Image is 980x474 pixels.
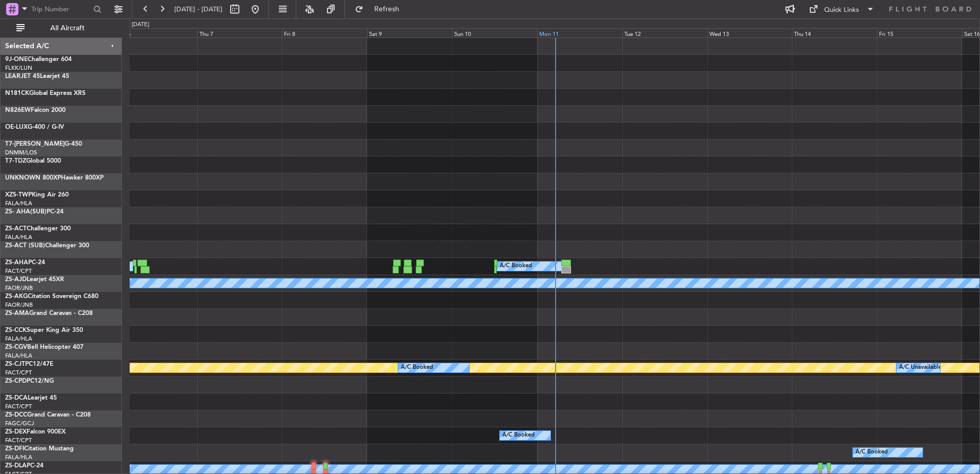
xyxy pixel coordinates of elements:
[5,429,66,435] a: ZS-DEXFalcon 900EX
[5,437,32,444] a: FACT/CPT
[5,420,34,427] a: FAGC/GCJ
[5,175,61,181] span: UNKNOWN 800XP
[5,463,27,469] span: ZS-DLA
[824,5,859,15] div: Quick Links
[5,226,27,232] span: ZS-ACT
[804,1,880,17] button: Quick Links
[5,209,64,215] a: ZS- AHA(SUB)PC-24
[877,28,962,37] div: Fri 15
[5,192,69,198] a: XZS-TWPKing Air 260
[5,344,84,350] a: ZS-CGVBell Helicopter 407
[5,446,24,452] span: ZS-DFI
[5,243,45,249] span: ZS-ACT (SUB)
[5,243,89,249] a: ZS-ACT (SUB)Challenger 300
[5,412,91,418] a: ZS-DCCGrand Caravan - C208
[5,369,32,377] a: FACT/CPT
[5,260,28,266] span: ZS-AHA
[365,6,409,13] span: Refresh
[5,73,69,80] a: LEARJET 45Learjet 45
[792,28,877,37] div: Thu 14
[174,5,222,14] span: [DATE] - [DATE]
[27,25,108,32] span: All Aircraft
[5,149,37,156] a: DNMM/LOS
[5,141,82,147] a: T7-[PERSON_NAME]G-450
[197,28,282,37] div: Thu 7
[5,395,28,401] span: ZS-DCA
[112,28,197,37] div: Wed 6
[537,28,622,37] div: Mon 11
[5,209,47,215] span: ZS- AHA(SUB)
[5,233,32,241] a: FALA/HLA
[5,335,32,343] a: FALA/HLA
[5,310,93,317] a: ZS-AMAGrand Caravan - C208
[132,21,149,29] div: [DATE]
[5,276,64,283] a: ZS-AJDLearjet 45XR
[5,124,28,130] span: OE-LUX
[5,310,29,317] span: ZS-AMA
[5,56,28,63] span: 9J-ONE
[5,344,27,350] span: ZS-CGV
[5,293,28,300] span: ZS-AKG
[31,2,90,17] input: Trip Number
[5,64,32,72] a: FLKK/LUN
[5,141,65,147] span: T7-[PERSON_NAME]
[5,158,61,164] a: T7-TDZGlobal 5000
[5,260,45,266] a: ZS-AHAPC-24
[5,352,32,360] a: FALA/HLA
[11,20,111,36] button: All Aircraft
[5,446,74,452] a: ZS-DFICitation Mustang
[5,73,40,80] span: LEARJET 45
[5,327,83,333] a: ZS-CCKSuper King Air 350
[5,361,25,367] span: ZS-CJT
[5,284,33,292] a: FAOR/JNB
[5,175,104,181] a: UNKNOWN 800XPHawker 800XP
[899,360,942,376] div: A/C Unavailable
[452,28,537,37] div: Sun 10
[5,378,27,384] span: ZS-CPD
[5,90,86,96] a: N181CKGlobal Express XRS
[5,293,98,300] a: ZS-AKGCitation Sovereign C680
[5,158,26,164] span: T7-TDZ
[707,28,792,37] div: Wed 13
[5,327,27,333] span: ZS-CCK
[5,403,32,410] a: FACT/CPT
[5,56,72,63] a: 9J-ONEChallenger 604
[5,107,31,113] span: N826EW
[622,28,707,37] div: Tue 12
[5,276,27,283] span: ZS-AJD
[5,378,54,384] a: ZS-CPDPC12/NG
[5,200,32,207] a: FALA/HLA
[5,463,44,469] a: ZS-DLAPC-24
[5,429,27,435] span: ZS-DEX
[5,361,53,367] a: ZS-CJTPC12/47E
[282,28,367,37] div: Fri 8
[855,445,888,460] div: A/C Booked
[5,107,66,113] a: N826EWFalcon 2000
[5,90,29,96] span: N181CK
[350,1,412,17] button: Refresh
[5,226,71,232] a: ZS-ACTChallenger 300
[5,453,32,461] a: FALA/HLA
[5,267,32,275] a: FACT/CPT
[5,301,33,309] a: FAOR/JNB
[5,395,57,401] a: ZS-DCALearjet 45
[5,124,64,130] a: OE-LUXG-400 / G-IV
[502,428,535,443] div: A/C Booked
[401,360,433,376] div: A/C Booked
[5,412,27,418] span: ZS-DCC
[5,192,32,198] span: XZS-TWP
[367,28,452,37] div: Sat 9
[500,259,532,274] div: A/C Booked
